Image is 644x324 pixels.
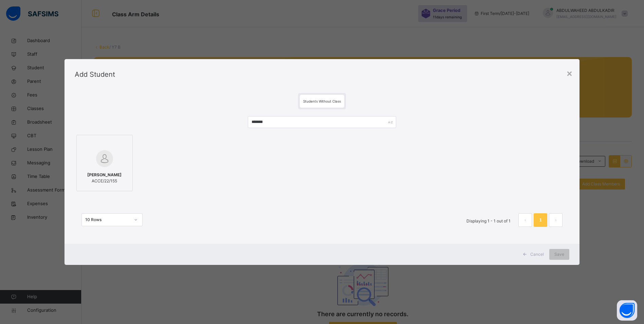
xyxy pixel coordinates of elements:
span: Save [554,251,564,257]
span: Add Student [75,70,115,78]
a: 1 [537,216,544,224]
li: Displaying 1 - 1 out of 1 [461,213,516,227]
button: next page [549,213,563,227]
span: ACCE/22/155 [87,178,122,184]
span: [PERSON_NAME] [87,172,122,178]
div: × [566,66,573,80]
li: 1 [534,213,547,227]
button: Open asap [617,300,637,321]
button: prev page [518,213,532,227]
li: 上一页 [518,213,532,227]
span: Students Without Class [303,99,341,103]
img: default.svg [96,150,113,167]
li: 下一页 [549,213,563,227]
span: Cancel [530,251,544,257]
div: 10 Rows [85,217,130,223]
